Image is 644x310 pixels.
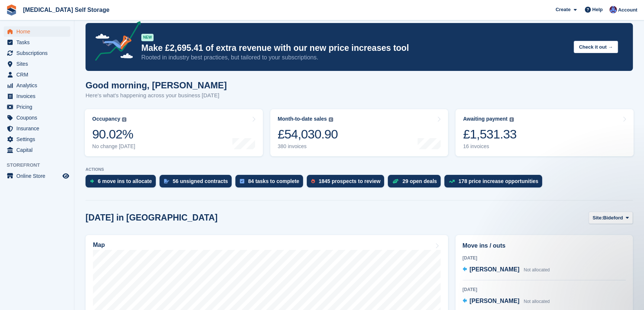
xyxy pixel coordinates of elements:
[463,255,626,261] div: [DATE]
[92,127,135,142] div: 90.02%
[16,91,61,101] span: Invoices
[90,179,94,183] img: move_ins_to_allocate_icon-fdf77a2bb77ea45bf5b3d319d69a93e2d87916cf1d5bf7949dd705db3b84f3ca.svg
[463,116,508,122] div: Awaiting payment
[4,123,70,134] a: menu
[16,171,61,181] span: Online Store
[16,112,61,123] span: Coupons
[16,59,61,69] span: Sites
[6,4,17,16] img: stora-icon-8386f47178a22dfd0bd8f6a31ec36ba5ce8667c1dd55bd0f319d3a0aa187defe.svg
[319,178,381,184] div: 1845 prospects to review
[4,69,70,80] a: menu
[4,171,70,181] a: menu
[93,242,105,248] h2: Map
[4,145,70,155] a: menu
[463,241,626,250] h2: Move ins / outs
[592,6,603,13] span: Help
[463,265,550,275] a: [PERSON_NAME] Not allocated
[86,167,633,172] p: ACTIONS
[4,37,70,48] a: menu
[164,179,169,183] img: contract_signature_icon-13c848040528278c33f63329250d36e43548de30e8caae1d1a13099fd9432cc5.svg
[16,123,61,134] span: Insurance
[524,267,550,273] span: Not allocated
[470,266,519,273] span: [PERSON_NAME]
[4,26,70,37] a: menu
[16,134,61,144] span: Settings
[524,299,550,304] span: Not allocated
[141,34,154,41] div: NEW
[609,6,617,13] img: Helen Walker
[589,212,633,224] button: Site: Bideford
[556,6,570,13] span: Create
[4,112,70,123] a: menu
[20,4,112,16] a: [MEDICAL_DATA] Self Storage
[388,175,444,191] a: 29 open deals
[86,213,218,223] h2: [DATE] in [GEOGRAPHIC_DATA]
[4,59,70,69] a: menu
[4,102,70,112] a: menu
[402,178,437,184] div: 29 open deals
[463,286,626,293] div: [DATE]
[463,127,516,142] div: £1,531.33
[455,109,634,156] a: Awaiting payment £1,531.33 16 invoices
[160,175,236,191] a: 56 unsigned contracts
[85,109,263,156] a: Occupancy 90.02% No change [DATE]
[16,145,61,155] span: Capital
[444,175,546,191] a: 178 price increase opportunities
[593,214,603,222] span: Site:
[122,117,126,122] img: icon-info-grey-7440780725fd019a000dd9b08b2336e03edf1995a4989e88bcd33f0948082b44.svg
[86,175,160,191] a: 6 move ins to allocate
[509,117,514,122] img: icon-info-grey-7440780725fd019a000dd9b08b2336e03edf1995a4989e88bcd33f0948082b44.svg
[16,80,61,91] span: Analytics
[4,48,70,58] a: menu
[7,161,74,169] span: Storefront
[4,80,70,91] a: menu
[278,127,338,142] div: £54,030.90
[173,178,228,184] div: 56 unsigned contracts
[141,53,568,62] p: Rooted in industry best practices, but tailored to your subscriptions.
[458,178,538,184] div: 178 price increase opportunities
[618,6,637,14] span: Account
[307,175,388,191] a: 1845 prospects to review
[278,143,338,150] div: 380 invoices
[4,134,70,144] a: menu
[92,143,135,150] div: No change [DATE]
[16,26,61,37] span: Home
[16,69,61,80] span: CRM
[16,48,61,58] span: Subscriptions
[240,179,244,183] img: task-75834270c22a3079a89374b754ae025e5fb1db73e45f91037f5363f120a921f8.svg
[61,172,70,180] a: Preview store
[463,297,550,306] a: [PERSON_NAME] Not allocated
[470,298,519,304] span: [PERSON_NAME]
[16,37,61,48] span: Tasks
[603,214,623,222] span: Bideford
[311,179,315,183] img: prospect-51fa495bee0391a8d652442698ab0144808aea92771e9ea1ae160a38d050c398.svg
[449,180,455,183] img: price_increase_opportunities-93ffe204e8149a01c8c9dc8f82e8f89637d9d84a8eef4429ea346261dce0b2c0.svg
[329,117,333,122] img: icon-info-grey-7440780725fd019a000dd9b08b2336e03edf1995a4989e88bcd33f0948082b44.svg
[574,41,618,53] button: Check it out →
[16,102,61,112] span: Pricing
[392,179,399,184] img: deal-1b604bf984904fb50ccaf53a9ad4b4a5d6e5aea283cecdc64d6e3604feb123c2.svg
[86,91,227,100] p: Here's what's happening across your business [DATE]
[270,109,448,156] a: Month-to-date sales £54,030.90 380 invoices
[278,116,327,122] div: Month-to-date sales
[4,91,70,101] a: menu
[98,178,152,184] div: 6 move ins to allocate
[86,80,227,90] h1: Good morning, [PERSON_NAME]
[92,116,120,122] div: Occupancy
[463,143,516,150] div: 16 invoices
[141,43,568,53] p: Make £2,695.41 of extra revenue with our new price increases tool
[235,175,307,191] a: 84 tasks to complete
[248,178,299,184] div: 84 tasks to complete
[89,21,141,63] img: price-adjustments-announcement-icon-8257ccfd72463d97f412b2fc003d46551f7dbcb40ab6d574587a9cd5c0d94...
